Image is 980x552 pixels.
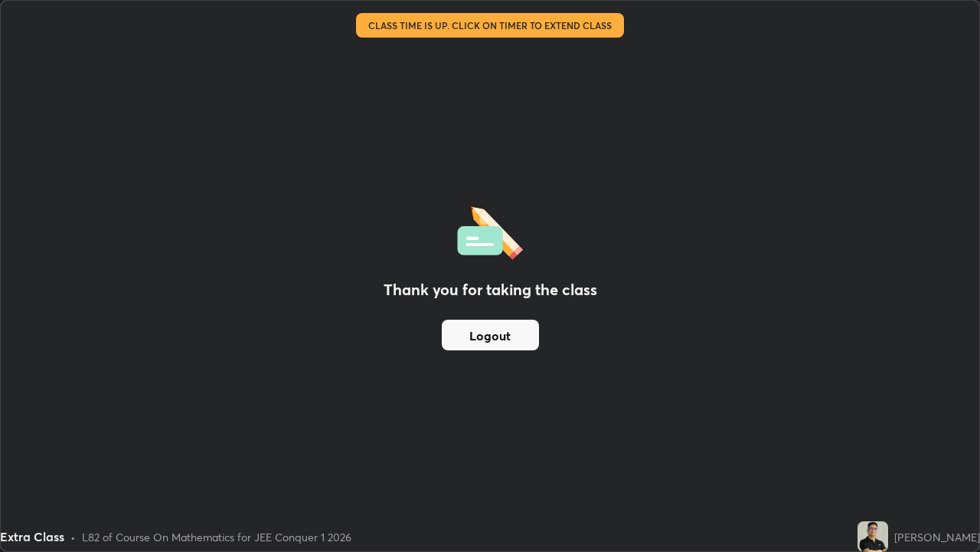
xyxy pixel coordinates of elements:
[70,529,76,545] div: •
[442,320,539,350] button: Logout
[384,278,597,301] h2: Thank you for taking the class
[82,529,351,545] div: L82 of Course On Mathematics for JEE Conquer 1 2026
[457,202,523,260] img: offlineFeedback.1438e8b3.svg
[857,521,888,552] img: 80a8f8f514494e9a843945b90b7e7503.jpg
[894,529,980,545] div: [PERSON_NAME]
